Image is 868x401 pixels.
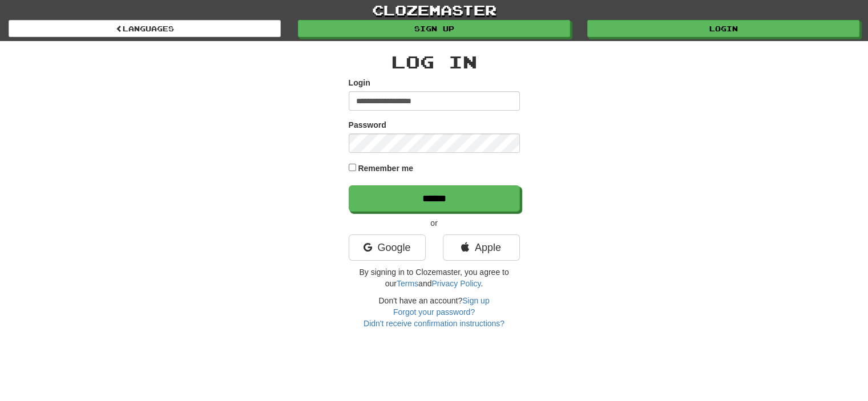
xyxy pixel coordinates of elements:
[462,296,489,305] a: Sign up
[349,217,520,229] p: or
[358,163,413,174] label: Remember me
[349,266,520,289] p: By signing in to Clozemaster, you agree to our and .
[443,234,520,261] a: Apple
[298,20,570,37] a: Sign up
[587,20,859,37] a: Login
[397,279,418,288] a: Terms
[349,52,520,71] h2: Log In
[9,20,281,37] a: Languages
[431,279,481,288] a: Privacy Policy
[349,234,426,261] a: Google
[393,307,475,317] a: Forgot your password?
[364,319,504,328] a: Didn't receive confirmation instructions?
[349,77,370,88] label: Login
[349,119,386,131] label: Password
[349,295,520,329] div: Don't have an account?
